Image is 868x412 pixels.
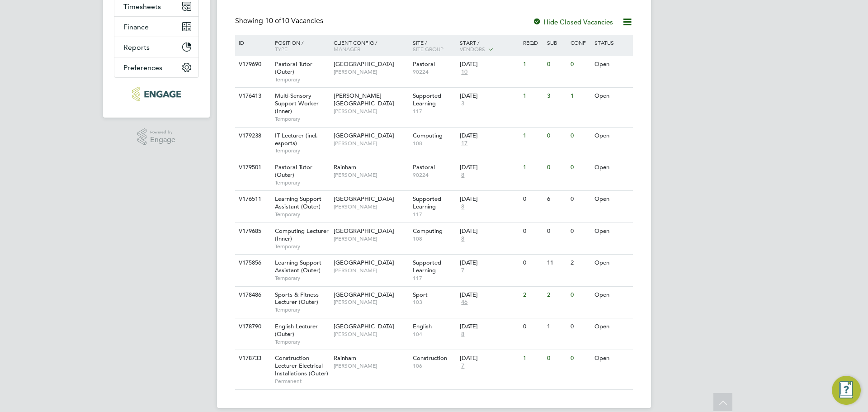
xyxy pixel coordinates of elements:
[458,35,521,57] div: Start /
[235,16,325,26] div: Showing
[413,354,447,362] span: Construction
[413,132,443,139] span: Computing
[568,191,592,208] div: 0
[592,287,632,303] div: Open
[275,275,329,282] span: Temporary
[410,35,458,57] div: Site /
[460,100,466,108] span: 3
[592,128,632,144] div: Open
[413,68,456,76] span: 90224
[460,355,519,362] div: [DATE]
[521,223,544,240] div: 0
[568,35,592,50] div: Conf
[413,163,435,171] span: Pastoral
[331,35,410,57] div: Client Config /
[413,171,456,179] span: 90224
[236,191,268,208] div: V176511
[592,88,632,104] div: Open
[568,159,592,176] div: 0
[545,255,568,271] div: 11
[592,56,632,73] div: Open
[460,195,519,203] div: [DATE]
[236,350,268,367] div: V178733
[592,223,632,240] div: Open
[413,235,456,242] span: 108
[568,255,592,271] div: 2
[236,56,268,73] div: V179690
[334,45,360,52] span: Manager
[413,259,441,274] span: Supported Learning
[275,60,312,76] span: Pastoral Tutor (Outer)
[545,35,568,50] div: Sub
[334,140,408,147] span: [PERSON_NAME]
[592,318,632,335] div: Open
[413,331,456,338] span: 104
[545,350,568,367] div: 0
[592,350,632,367] div: Open
[236,255,268,271] div: V175856
[275,147,329,154] span: Temporary
[533,18,613,26] label: Hide Closed Vacancies
[334,203,408,210] span: [PERSON_NAME]
[334,68,408,76] span: [PERSON_NAME]
[460,331,466,338] span: 8
[592,35,632,50] div: Status
[545,318,568,335] div: 1
[568,223,592,240] div: 0
[275,163,312,179] span: Pastoral Tutor (Outer)
[460,267,466,275] span: 7
[413,60,435,68] span: Pastoral
[275,378,329,385] span: Permanent
[413,227,443,235] span: Computing
[568,128,592,144] div: 0
[275,115,329,123] span: Temporary
[275,179,329,186] span: Temporary
[413,298,456,306] span: 103
[521,128,544,144] div: 1
[413,140,456,147] span: 108
[275,227,329,242] span: Computing Lecturer (Inner)
[460,259,519,267] div: [DATE]
[236,159,268,176] div: V179501
[334,108,408,115] span: [PERSON_NAME]
[413,362,456,369] span: 106
[334,132,394,139] span: [GEOGRAPHIC_DATA]
[521,350,544,367] div: 1
[334,331,408,338] span: [PERSON_NAME]
[460,45,485,52] span: Vendors
[150,128,175,136] span: Powered by
[460,323,519,331] div: [DATE]
[236,318,268,335] div: V178790
[114,17,198,37] button: Finance
[545,191,568,208] div: 6
[460,298,469,306] span: 46
[275,92,319,115] span: Multi-Sensory Support Worker (Inner)
[275,211,329,218] span: Temporary
[592,255,632,271] div: Open
[568,350,592,367] div: 0
[334,354,356,362] span: Rainham
[545,56,568,73] div: 0
[275,76,329,83] span: Temporary
[521,318,544,335] div: 0
[334,259,394,266] span: [GEOGRAPHIC_DATA]
[460,171,466,179] span: 8
[275,132,318,147] span: IT Lecturer (incl. esports)
[275,322,318,338] span: English Lecturer (Outer)
[236,88,268,104] div: V176413
[460,203,466,211] span: 8
[413,322,432,330] span: English
[413,108,456,115] span: 117
[236,35,268,50] div: ID
[123,63,162,72] span: Preferences
[545,159,568,176] div: 0
[568,318,592,335] div: 0
[334,60,394,68] span: [GEOGRAPHIC_DATA]
[545,88,568,104] div: 3
[275,338,329,346] span: Temporary
[334,267,408,274] span: [PERSON_NAME]
[268,35,331,57] div: Position /
[460,92,519,100] div: [DATE]
[545,287,568,303] div: 2
[521,191,544,208] div: 0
